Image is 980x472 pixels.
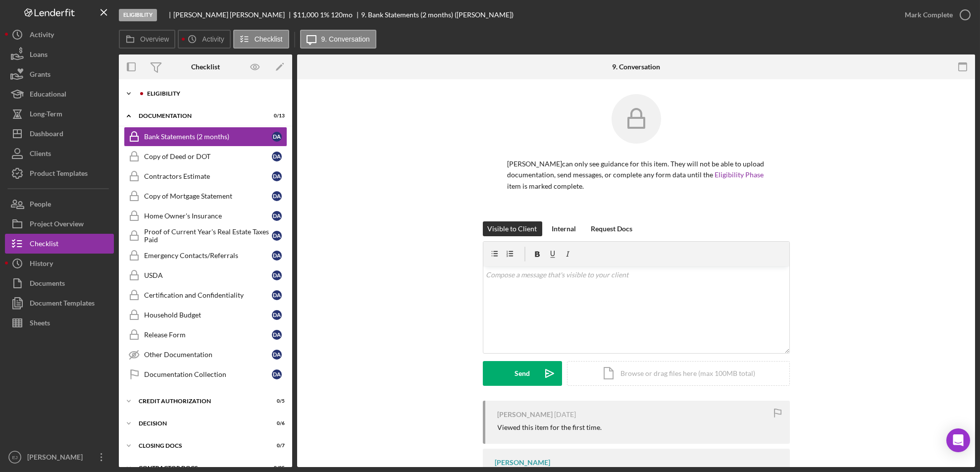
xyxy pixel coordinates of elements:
button: Checklist [233,30,289,49]
a: Copy of Mortgage StatementDA [124,186,287,206]
button: EJ[PERSON_NAME] [5,447,114,467]
a: Other DocumentationDA [124,345,287,365]
div: 0 / 13 [267,113,285,119]
button: Sheets [5,313,114,333]
div: 120 mo [331,11,353,19]
div: 0 / 5 [267,398,285,404]
div: Proof of Current Year's Real Estate Taxes Paid [144,228,272,244]
div: Eligibility [119,9,157,21]
div: Home Owner's Insurance [144,212,272,220]
a: People [5,194,114,214]
button: Send [483,361,562,386]
button: Dashboard [5,124,114,144]
a: Copy of Deed or DOTDA [124,147,287,166]
div: [PERSON_NAME] [498,411,553,419]
button: Grants [5,64,114,84]
div: Bank Statements (2 months) [144,133,272,141]
button: Mark Complete [895,5,975,25]
div: D A [272,231,282,241]
div: 0 / 25 [267,465,285,471]
div: Open Intercom Messenger [946,428,970,452]
div: 9. Bank Statements (2 months) ([PERSON_NAME]) [361,11,514,19]
text: EJ [12,455,17,460]
label: Checklist [255,35,283,43]
a: Certification and ConfidentialityDA [124,285,287,305]
div: Document Templates [30,293,95,315]
div: Eligibility [147,91,280,97]
a: Proof of Current Year's Real Estate Taxes PaidDA [124,226,287,246]
a: Household BudgetDA [124,305,287,325]
button: Loans [5,45,114,64]
label: Overview [140,35,169,43]
div: Project Overview [30,214,84,236]
p: [PERSON_NAME] can only see guidance for this item. They will not be able to upload documentation,... [508,158,765,192]
div: Checklist [191,63,220,71]
div: D A [272,171,282,181]
div: [PERSON_NAME] [25,447,89,470]
div: 0 / 7 [267,443,285,449]
div: Visible to Client [488,221,537,236]
a: USDADA [124,265,287,285]
button: Request Docs [586,221,638,236]
div: Request Docs [591,221,633,236]
div: History [30,254,53,276]
label: 9. Conversation [321,35,370,43]
div: Mark Complete [905,5,953,25]
div: Emergency Contacts/Referrals [144,252,272,260]
button: Overview [119,30,175,49]
div: CLOSING DOCS [139,443,260,449]
a: Clients [5,144,114,163]
button: Product Templates [5,163,114,183]
div: Other Documentation [144,351,272,359]
a: Bank Statements (2 months)DA [124,127,287,147]
div: Household Budget [144,311,272,319]
div: Send [515,361,530,386]
button: Document Templates [5,293,114,313]
div: Educational [30,84,66,106]
div: D A [272,191,282,201]
div: Dashboard [30,124,63,146]
button: Long-Term [5,104,114,124]
div: Documents [30,273,65,296]
button: Activity [5,25,114,45]
div: Grants [30,64,51,87]
div: Long-Term [30,104,62,126]
button: 9. Conversation [300,30,376,49]
button: Internal [547,221,581,236]
div: D A [272,270,282,280]
div: Checklist [30,234,58,256]
button: Project Overview [5,214,114,234]
div: [PERSON_NAME] [495,459,551,467]
div: D A [272,152,282,161]
div: Copy of Mortgage Statement [144,192,272,200]
div: Activity [30,25,54,47]
div: [PERSON_NAME] [PERSON_NAME] [173,11,293,19]
a: Eligibility Phase [715,170,764,179]
div: Product Templates [30,163,88,186]
a: Documentation CollectionDA [124,365,287,384]
time: 2025-09-23 22:20 [555,411,576,419]
button: Documents [5,273,114,293]
a: History [5,254,114,273]
div: 9. Conversation [612,63,660,71]
div: Internal [552,221,576,236]
button: Educational [5,84,114,104]
div: Release Form [144,331,272,339]
div: CREDIT AUTHORIZATION [139,398,260,404]
button: Checklist [5,234,114,254]
a: Home Owner's InsuranceDA [124,206,287,226]
div: Loans [30,45,48,67]
span: $11,000 [293,10,318,19]
div: 1 % [320,11,329,19]
div: Decision [139,420,260,426]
